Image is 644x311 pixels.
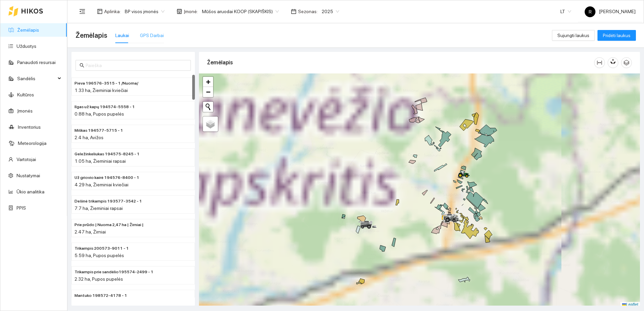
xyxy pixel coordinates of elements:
a: Zoom in [203,77,213,87]
span: + [206,77,210,86]
span: Už griovio kairė 194576-8400 - 1 [75,175,139,181]
span: [PERSON_NAME] [585,9,636,14]
span: 0.88 ha, Pupos pupelės [75,111,124,117]
span: 5.59 ha, Pupos pupelės [75,253,124,258]
span: Trikampis 200573-9011 - 1 [75,245,129,252]
span: Sandėlis [17,72,56,85]
button: Initiate a new search [203,102,213,112]
span: 4.29 ha, Žieminiai kviečiai [75,182,128,187]
span: layout [97,9,103,14]
button: menu-fold [76,5,89,18]
span: Sujungti laukus [557,32,589,39]
span: Įmonė : [184,8,198,15]
span: Mūšos aruodai KOOP (SKAPIŠKIS) [202,6,279,17]
span: 2.32 ha, Pupos pupelės [75,276,123,282]
a: Meteorologija [18,141,47,146]
span: calendar [291,9,296,14]
input: Paieška [86,62,187,69]
a: Ūkio analitika [17,189,45,194]
span: R [589,6,592,17]
span: Pieva 196576-3515 - 1 /Nuoma/ [75,80,138,87]
span: LT [560,6,571,17]
span: Prie prūdo | Nuoma 2,47 ha | Žirniai | [75,222,144,228]
a: Kultūros [17,92,34,97]
a: Vartotojai [17,157,36,162]
span: Mantuko 198572-4178 - 1 [75,292,127,299]
span: Pridėti laukus [603,32,631,39]
a: Zoom out [203,87,213,97]
span: Aplinka : [104,8,121,15]
a: Žemėlapis [17,27,39,33]
span: Ilgas už kapų 194574-5558 - 1 [75,104,135,110]
a: Leaflet [622,302,638,307]
a: Inventorius [18,124,41,130]
span: 1.05 ha, Žieminiai rapsai [75,158,126,164]
span: 1.33 ha, Žieminiai kviečiai [75,88,128,93]
a: Sujungti laukus [552,33,595,38]
span: 7.7 ha, Žieminiai rapsai [75,206,123,211]
a: Layers [203,117,218,131]
a: Pridėti laukus [597,33,636,38]
div: GPS Darbai [140,32,164,39]
span: 2.47 ha, Žirniai [75,229,106,235]
span: Trikampis prie sandėlio195574-2499 - 1 [75,269,153,275]
button: Sujungti laukus [552,30,595,41]
a: PPIS [17,205,26,211]
span: menu-fold [79,8,85,14]
span: BP visos įmonės [125,6,165,17]
span: Sezonas : [298,8,318,15]
div: Žemėlapis [207,53,594,72]
a: Užduotys [17,43,36,49]
span: Dešinė trikampis 193577-3542 - 1 [75,198,142,205]
button: column-width [594,57,605,68]
span: 2.4 ha, Avižos [75,135,104,140]
span: 2025 [322,6,339,17]
span: − [206,88,210,96]
span: search [80,63,84,68]
a: Nustatymai [17,173,40,178]
a: Įmonės [17,108,33,114]
span: Geležinkeliukas 194575-8245 - 1 [75,151,140,157]
button: Pridėti laukus [597,30,636,41]
span: Žemėlapis [76,30,107,41]
span: shop [177,9,182,14]
div: Laukai [115,32,129,39]
span: column-width [594,60,605,65]
a: Panaudoti resursai [17,60,56,65]
span: Miškas 194577-5715 - 1 [75,127,123,134]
